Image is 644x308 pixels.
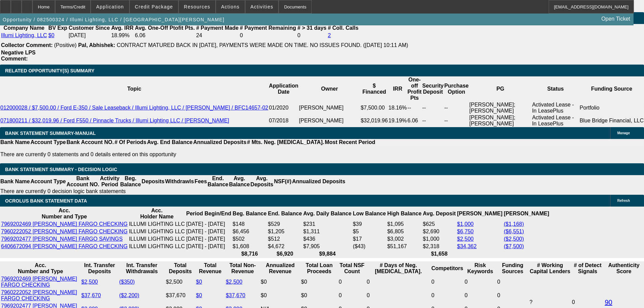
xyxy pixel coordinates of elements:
th: One-off Profit Pts [407,76,422,101]
td: $7,905 [303,243,352,250]
td: 0 [497,276,528,288]
th: Beg. Balance [120,175,141,188]
td: [PERSON_NAME] [299,101,360,114]
td: 0 [338,289,366,302]
td: [PERSON_NAME]; [PERSON_NAME] [469,101,532,114]
th: Deposits [141,175,165,188]
b: # Payment Remaining [240,25,296,31]
th: Avg. Deposit [423,207,456,220]
td: $502 [232,236,267,242]
th: High Balance [387,207,422,220]
b: Customer Since [69,25,110,31]
td: $6,456 [232,228,267,235]
td: 0 [366,276,430,288]
span: CONTRACT MATURED BACK IN [DATE], PAYMENTS WERE MADE ON TIME. NO ISSUES FOUND. ([DATE] 10:11 AM) [117,42,408,48]
th: Funding Sources [497,262,528,275]
a: $34,362 [457,243,477,249]
th: End. Balance [268,207,302,220]
th: Annualized Deposits [193,139,246,146]
td: $2,318 [423,243,456,250]
th: Owner [299,76,360,101]
th: Security Deposit [422,76,444,101]
td: 0 [431,276,463,288]
a: $37,670 [81,292,101,298]
td: 18.99% [111,32,134,39]
th: Avg. Balance [229,175,250,188]
th: Avg. Deposits [250,175,274,188]
td: 07/2018 [268,114,299,127]
a: $0 [196,292,202,298]
td: $625 [423,221,456,228]
td: 6.06 [407,114,422,127]
td: $436 [303,236,352,242]
th: $8,716 [232,251,267,257]
th: # Working Capital Lenders [529,262,571,275]
td: 0 [297,32,327,39]
th: $9,884 [303,251,352,257]
th: Sum of the Total NSF Count and Total Overdraft Fee Count from Ocrolus [338,262,366,275]
td: $1,095 [387,221,422,228]
span: Credit Package [135,4,173,9]
th: # Days of Neg. [MEDICAL_DATA]. [366,262,430,275]
a: ($1,168) [504,221,524,227]
a: ($350) [119,279,135,285]
th: Purchase Option [444,76,469,101]
a: ($2,500) [504,236,524,242]
td: $0 [301,276,338,288]
th: Annualized Revenue [260,262,300,275]
a: ($2,200) [119,292,139,298]
td: $1,000 [423,236,456,242]
b: Negative LPS Comment: [1,50,35,62]
td: ILLUMI LIGHTING LLC [128,243,185,250]
td: 0 [240,32,296,39]
th: Account Type [30,175,66,188]
td: $231 [303,221,352,228]
button: Actions [216,0,245,13]
th: $ Financed [360,76,388,101]
th: Most Recent Period [325,139,376,146]
td: -- [422,114,444,127]
th: Acc. Number and Type [1,207,128,220]
td: ILLUMI LIGHTING LLC [128,236,185,242]
span: OCROLUS BANK STATEMENT DATA [5,198,87,204]
td: 01/2020 [268,101,299,114]
td: $0 [301,289,338,302]
td: -- [422,101,444,114]
th: Total Loan Proceeds [301,262,338,275]
a: 012000028 / $7,500.00 / Ford E-350 / Sale Leaseback / Illumi Lighting, LLC / [PERSON_NAME] / BFC1... [0,105,268,111]
td: -- [444,114,469,127]
b: Avg. IRR [111,25,134,31]
th: Low Balance [353,207,386,220]
span: Bank Statement Summary - Decision Logic [5,167,117,172]
a: $1,000 [457,221,474,227]
a: $37,670 [226,292,245,298]
th: Beg. Balance [232,207,267,220]
td: $32,019.96 [360,114,388,127]
th: IRR [388,76,407,101]
span: (Positive) [54,42,77,48]
b: # > 31 days [297,25,327,31]
p: There are currently 0 statements and 0 details entered on this opportunity [0,151,375,158]
td: [DATE] [68,32,110,39]
td: Portfolio [579,101,644,114]
button: Activities [245,0,279,13]
th: End. Balance [207,175,229,188]
span: BANK STATEMENT SUMMARY-MANUAL [5,131,96,136]
td: $529 [268,221,302,228]
td: Blue Bridge Financial, LLC [579,114,644,127]
b: Company Name [4,25,45,31]
th: [PERSON_NAME] [503,207,549,220]
a: 7969202469 [PERSON_NAME] FARGO CHECKING [1,221,127,227]
th: Fees [194,175,207,188]
a: $0 [48,32,54,38]
td: [DATE] - [DATE] [186,236,232,242]
th: Annualized Deposits [292,175,345,188]
td: $7,500.00 [360,101,388,114]
td: -- [407,101,422,114]
th: # of Detect Signals [572,262,604,275]
th: Avg. End Balance [147,139,193,146]
td: $1,608 [232,243,267,250]
a: 7960222052 [PERSON_NAME] FARGO CHECKING [1,229,127,234]
a: 2 [328,32,331,38]
a: ($6,551) [504,229,524,234]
